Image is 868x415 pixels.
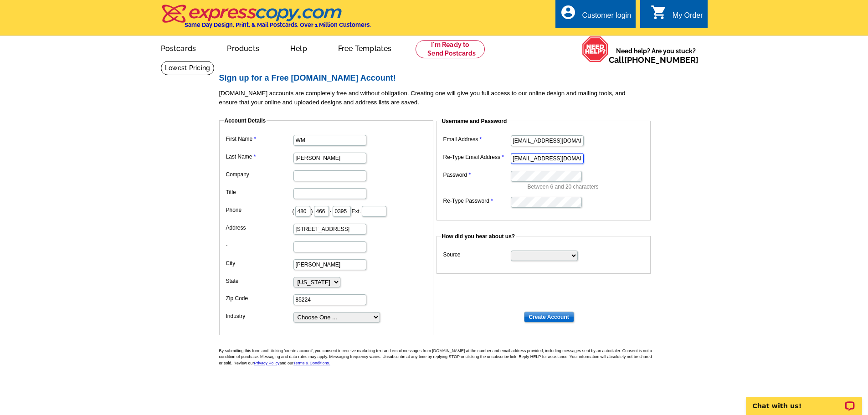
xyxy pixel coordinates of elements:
label: City [226,259,293,267]
h4: Same Day Design, Print, & Mail Postcards. Over 1 Million Customers. [185,21,371,28]
p: By submitting this form and clicking 'create account', you consent to receive marketing text and ... [219,348,657,367]
a: Free Templates [324,37,406,58]
p: Between 6 and 20 characters [528,183,646,191]
a: Postcards [146,37,211,58]
a: account_circle Customer login [560,10,631,21]
dd: ( ) - Ext. [224,204,429,218]
a: Products [212,37,274,58]
a: Same Day Design, Print, & Mail Postcards. Over 1 Million Customers. [161,11,371,28]
a: shopping_cart My Order [651,10,703,21]
h2: Sign up for a Free [DOMAIN_NAME] Account! [219,73,657,83]
label: Password [443,171,510,179]
span: Need help? Are you stuck? [609,46,703,65]
label: Zip Code [226,294,293,302]
a: Terms & Conditions. [293,361,330,365]
label: Re-Type Email Address [443,153,510,161]
label: Email Address [443,135,510,143]
label: First Name [226,135,293,143]
a: Help [276,37,322,58]
label: Company [226,170,293,179]
div: My Order [673,11,703,24]
iframe: LiveChat chat widget [740,386,868,415]
legend: How did you hear about us? [441,232,516,241]
legend: Account Details [224,117,267,125]
label: Phone [226,206,293,214]
img: help [582,36,609,62]
label: Last Name [226,153,293,161]
p: [DOMAIN_NAME] accounts are completely free and without obligation. Creating one will give you ful... [219,89,657,107]
div: Customer login [582,11,631,24]
label: - [226,241,293,250]
legend: Username and Password [441,117,508,125]
label: Re-Type Password [443,197,510,205]
a: [PHONE_NUMBER] [624,55,699,65]
label: Address [226,224,293,232]
input: Create Account [524,312,574,323]
label: State [226,277,293,285]
a: Privacy Policy [254,361,280,365]
i: account_circle [560,4,576,20]
label: Source [443,251,510,259]
label: Industry [226,312,293,320]
label: Title [226,188,293,196]
span: Call [609,55,699,65]
i: shopping_cart [651,4,667,20]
